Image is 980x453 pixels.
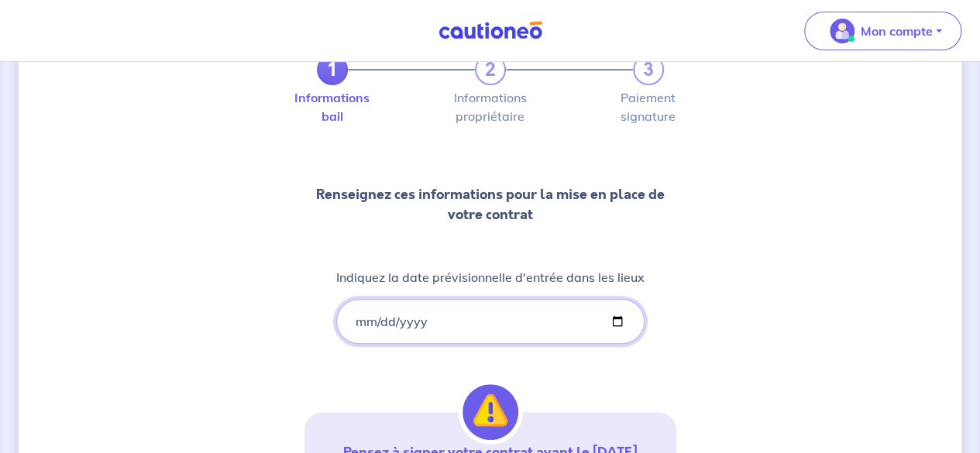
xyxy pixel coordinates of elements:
[336,268,645,287] p: Indiquez la date prévisionnelle d'entrée dans les lieux
[304,184,676,225] p: Renseignez ces informations pour la mise en place de votre contrat
[804,12,961,50] button: illu_account_valid_menu.svgMon compte
[317,91,348,122] label: Informations bail
[432,21,548,40] img: Cautioneo
[336,299,645,344] input: lease-signed-date-placeholder
[462,384,518,440] img: illu_alert.svg
[633,91,664,122] label: Paiement signature
[317,54,348,85] a: 1
[861,22,933,40] p: Mon compte
[830,19,854,43] img: illu_account_valid_menu.svg
[475,91,506,122] label: Informations propriétaire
